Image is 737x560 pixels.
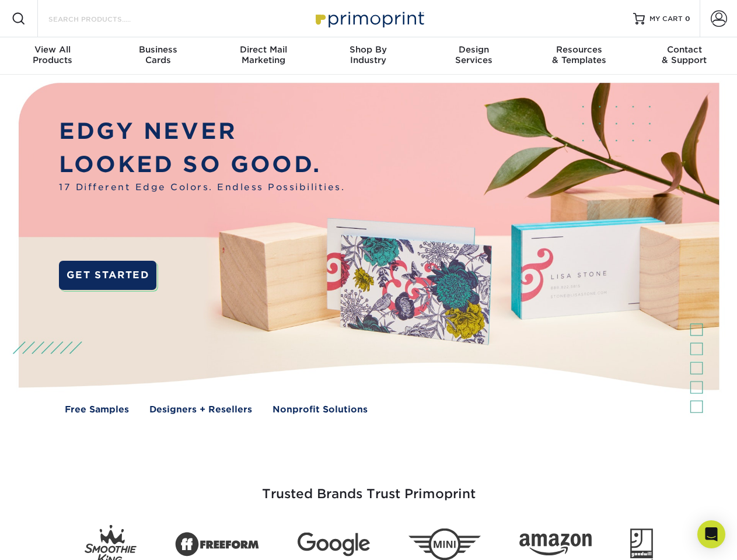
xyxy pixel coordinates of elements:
span: 17 Different Edge Colors. Endless Possibilities. [59,181,345,194]
a: DesignServices [421,37,526,75]
div: Open Intercom Messenger [697,520,725,548]
img: Primoprint [310,6,427,31]
span: Resources [526,44,631,55]
div: Cards [105,44,210,65]
span: MY CART [649,14,683,24]
span: Design [421,44,526,55]
span: Shop By [316,44,421,55]
span: Direct Mail [211,44,316,55]
span: Contact [632,44,737,55]
a: BusinessCards [105,37,210,75]
a: Shop ByIndustry [316,37,421,75]
p: EDGY NEVER [59,115,345,148]
input: SEARCH PRODUCTS..... [47,12,161,26]
p: LOOKED SO GOOD. [59,148,345,181]
img: Amazon [519,534,592,556]
span: 0 [685,15,690,23]
a: Direct MailMarketing [211,37,316,75]
div: & Templates [526,44,631,65]
a: Nonprofit Solutions [273,403,368,416]
div: Marketing [211,44,316,65]
a: Resources& Templates [526,37,631,75]
div: Industry [316,44,421,65]
div: Services [421,44,526,65]
a: Designers + Resellers [149,403,252,416]
h3: Trusted Brands Trust Primoprint [27,459,710,516]
img: Google [298,533,370,556]
div: & Support [632,44,737,65]
a: GET STARTED [59,261,156,290]
a: Free Samples [65,403,129,416]
img: Goodwill [630,528,653,560]
a: Contact& Support [632,37,737,75]
span: Business [105,44,210,55]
